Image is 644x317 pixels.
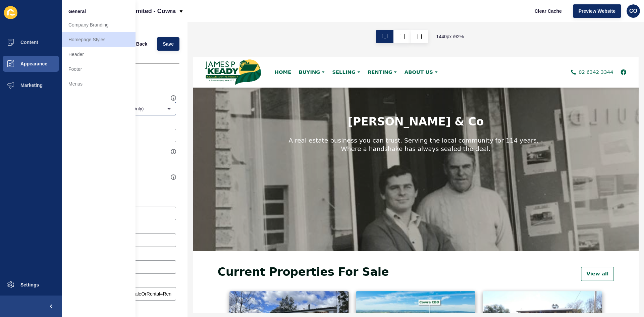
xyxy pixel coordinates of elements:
h2: Current Properties For Sale [27,227,212,240]
span: Back [136,41,147,47]
a: HOME [85,13,111,20]
div: SELLING [147,13,185,20]
a: Homepage Styles [62,32,136,47]
div: ABOUT US [225,13,265,20]
span: ABOUT US [229,13,260,20]
a: facebook [464,14,470,20]
span: CO [629,8,637,14]
a: Menus [62,76,136,91]
span: Clear Cache [535,8,562,14]
p: [PERSON_NAME] Pty. Limited - Cowra [66,3,176,19]
img: logo [13,3,74,31]
button: <Back [125,37,153,51]
span: 1440 px / 92 % [436,33,464,40]
span: Preview Website [579,8,615,14]
button: Clear Cache [529,4,568,18]
a: Header [62,47,136,62]
a: logo [13,2,74,32]
a: 02 6342 3344 [410,14,455,20]
span: Save [163,41,174,47]
span: 02 6342 3344 [418,13,455,21]
a: View all [421,228,456,243]
div: RENTING [185,13,225,20]
span: General [68,8,86,15]
span: SELLING [151,13,176,20]
span: BUYING [115,13,138,20]
h1: [PERSON_NAME] & Co [168,63,315,77]
button: Preview Website [573,4,621,18]
h2: A real estate business you can trust. Serving the local community for 114 years. - Where a handsh... [101,86,381,105]
div: BUYING [111,13,147,20]
button: Save [157,37,179,51]
a: Company Branding [62,17,136,32]
a: Footer [62,62,136,76]
span: RENTING [189,13,216,20]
